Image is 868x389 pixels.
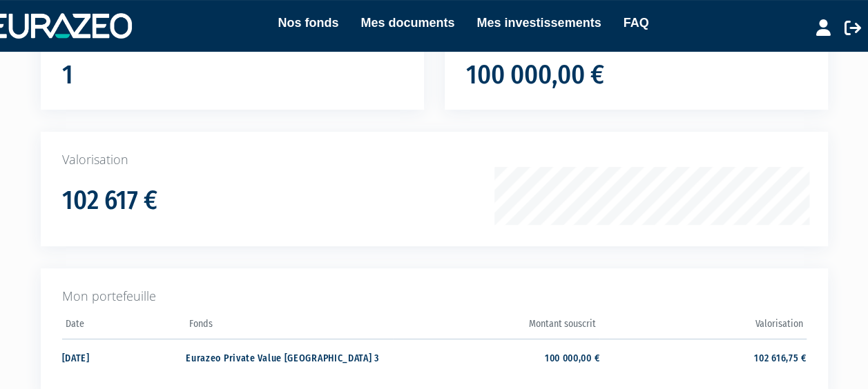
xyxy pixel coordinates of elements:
td: [DATE] [62,339,186,375]
th: Fonds [186,314,392,339]
td: 100 000,00 € [393,339,599,375]
a: Nos fonds [278,13,338,32]
p: Mon portefeuille [62,288,807,306]
h1: 100 000,00 € [466,61,604,90]
td: Eurazeo Private Value [GEOGRAPHIC_DATA] 3 [186,339,392,375]
a: Mes investissements [476,13,601,32]
h1: 1 [62,61,73,90]
a: Mes documents [360,13,454,32]
h1: 102 617 € [62,186,157,215]
p: Valorisation [62,151,807,169]
th: Montant souscrit [393,314,599,339]
th: Date [62,314,186,339]
td: 102 616,75 € [599,339,806,375]
th: Valorisation [599,314,806,339]
a: FAQ [623,13,648,32]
